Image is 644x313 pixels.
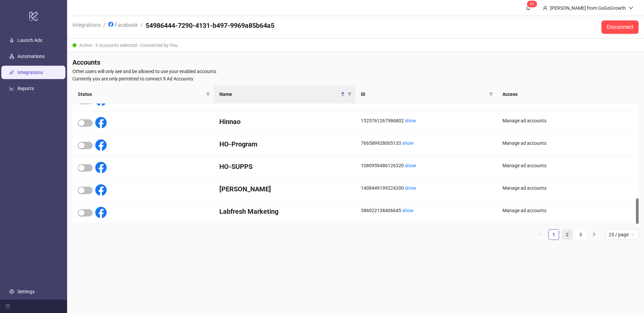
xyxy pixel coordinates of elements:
[609,230,635,240] span: 25 / page
[535,229,546,240] li: Previous Page
[548,229,559,240] li: 1
[361,162,492,169] div: 1080959486126320
[502,184,633,192] div: Manage ad accounts
[219,207,350,216] h4: Labfresh Marketing
[361,90,486,98] span: ID
[547,4,629,12] div: [PERSON_NAME] from GoGoGrowth
[146,21,274,30] h4: 54986444-7290-4131-b497-9969a85b64a5
[562,230,572,240] a: 2
[5,304,10,309] span: menu-fold
[361,117,492,124] div: 1525761267986802
[17,289,35,294] a: Settings
[219,184,350,194] h4: [PERSON_NAME]
[205,89,211,99] span: filter
[361,139,492,147] div: 766589928005133
[605,229,639,240] div: Page Size
[17,70,43,75] a: Integrations
[532,2,534,6] span: 1
[107,21,139,28] a: Facebook
[629,6,633,10] span: down
[103,21,106,34] li: /
[347,92,352,96] span: filter
[405,163,416,168] a: show
[219,162,350,171] h4: HO-SUPPS
[502,207,633,214] div: Manage ad accounts
[17,54,45,59] a: Automations
[502,139,633,147] div: Manage ad accounts
[72,68,639,75] span: Other users will only see and be allowed to use your enabled accounts
[538,232,542,236] span: left
[576,230,586,240] a: 3
[346,89,353,99] span: filter
[575,229,586,240] li: 3
[141,21,143,34] li: /
[402,140,414,146] a: show
[549,230,559,240] a: 1
[72,58,639,67] h4: Accounts
[72,75,639,82] span: Currently you are only permitted to connect 9 Ad Accounts
[592,232,596,236] span: right
[219,139,350,149] h4: HO-Program
[526,5,531,10] span: bell
[67,39,644,52] div: Active - 3 Accounts selected - Connected by You
[589,229,599,240] li: Next Page
[488,89,494,99] span: filter
[78,90,203,98] span: Status
[361,207,492,214] div: 386022138406645
[502,117,633,124] div: Manage ad accounts
[17,38,42,43] a: Launch Ads
[543,6,547,10] span: user
[361,184,492,192] div: 1408449199224200
[562,229,573,240] li: 2
[527,1,537,7] sup: 31
[206,92,210,96] span: filter
[402,208,414,213] a: show
[489,92,493,96] span: filter
[214,85,356,104] th: Name
[405,118,416,123] a: show
[589,229,599,240] button: right
[502,162,633,169] div: Manage ad accounts
[219,90,339,98] span: Name
[530,2,532,6] span: 3
[71,21,102,28] a: Integrations
[535,229,546,240] button: left
[607,24,633,30] span: Disconnect
[601,20,639,34] button: Disconnect
[497,85,639,104] th: Access
[219,117,350,126] h4: Hinnao
[17,86,34,91] a: Reports
[405,185,416,191] a: show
